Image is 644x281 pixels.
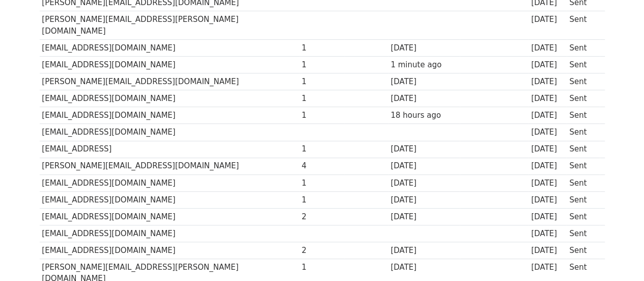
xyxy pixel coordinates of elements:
div: [DATE] [531,262,565,273]
div: 1 [301,93,342,105]
div: [DATE] [390,42,457,54]
td: Sent [567,124,599,141]
div: [DATE] [531,126,565,138]
td: Sent [567,39,599,56]
div: [DATE] [531,228,565,240]
div: [DATE] [531,160,565,172]
div: [DATE] [531,93,565,105]
div: [DATE] [531,110,565,121]
td: [PERSON_NAME][EMAIL_ADDRESS][DOMAIN_NAME] [40,158,299,174]
td: Sent [567,174,599,191]
td: Sent [567,57,599,73]
td: [EMAIL_ADDRESS][DOMAIN_NAME] [40,225,299,242]
div: [DATE] [531,76,565,88]
div: [DATE] [390,143,457,155]
td: Sent [567,90,599,107]
div: 4 [301,160,342,172]
div: [DATE] [531,245,565,257]
div: 1 [301,110,342,121]
div: [DATE] [531,177,565,189]
div: [DATE] [390,76,457,88]
div: [DATE] [390,211,457,223]
div: 18 hours ago [390,110,457,121]
div: 2 [301,211,342,223]
div: [DATE] [531,143,565,155]
div: [DATE] [390,177,457,189]
td: [EMAIL_ADDRESS][DOMAIN_NAME] [40,107,299,124]
td: [EMAIL_ADDRESS][DOMAIN_NAME] [40,191,299,208]
div: [DATE] [531,42,565,54]
td: [EMAIL_ADDRESS][DOMAIN_NAME] [40,57,299,73]
td: [EMAIL_ADDRESS][DOMAIN_NAME] [40,174,299,191]
td: Sent [567,191,599,208]
div: 1 minute ago [390,59,457,71]
div: 1 [301,42,342,54]
td: [EMAIL_ADDRESS][DOMAIN_NAME] [40,90,299,107]
div: [DATE] [390,93,457,105]
div: [DATE] [390,160,457,172]
td: Sent [567,225,599,242]
td: [EMAIL_ADDRESS][DOMAIN_NAME] [40,39,299,56]
td: [EMAIL_ADDRESS] [40,141,299,158]
div: [DATE] [531,59,565,71]
div: 1 [301,59,342,71]
div: 1 [301,143,342,155]
div: [DATE] [390,262,457,273]
div: 1 [301,194,342,206]
td: [PERSON_NAME][EMAIL_ADDRESS][DOMAIN_NAME] [40,73,299,90]
td: Sent [567,107,599,124]
td: [PERSON_NAME][EMAIL_ADDRESS][PERSON_NAME][DOMAIN_NAME] [40,11,299,40]
td: Sent [567,73,599,90]
td: Sent [567,242,599,259]
iframe: Chat Widget [593,232,644,281]
div: [DATE] [531,14,565,25]
td: [EMAIL_ADDRESS][DOMAIN_NAME] [40,208,299,225]
div: 1 [301,177,342,189]
td: Sent [567,11,599,40]
div: [DATE] [390,194,457,206]
td: Sent [567,158,599,174]
div: [DATE] [531,211,565,223]
div: 1 [301,76,342,88]
div: [DATE] [390,245,457,257]
div: [DATE] [531,194,565,206]
td: [EMAIL_ADDRESS][DOMAIN_NAME] [40,242,299,259]
td: Sent [567,141,599,158]
div: 1 [301,262,342,273]
div: 2 [301,245,342,257]
td: Sent [567,208,599,225]
td: [EMAIL_ADDRESS][DOMAIN_NAME] [40,124,299,141]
